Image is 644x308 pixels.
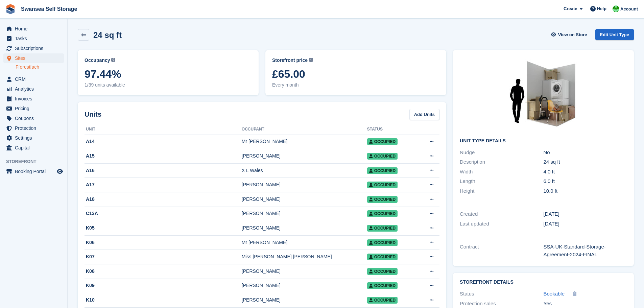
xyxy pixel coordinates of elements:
[242,253,367,260] div: Miss [PERSON_NAME] [PERSON_NAME]
[242,196,367,203] div: [PERSON_NAME]
[544,149,627,157] div: No
[15,24,55,33] span: Home
[460,138,627,144] h2: Unit Type details
[367,297,398,304] span: Occupied
[544,290,565,298] a: Bookable
[85,57,110,64] span: Occupancy
[85,167,242,174] div: A16
[558,31,587,38] span: View on Store
[620,6,638,13] span: Account
[16,64,64,70] a: Fforestfach
[85,253,242,260] div: K07
[85,210,242,217] div: C13A
[544,291,565,297] span: Bookable
[18,3,80,15] a: Swansea Self Storage
[15,143,55,152] span: Capital
[3,123,64,133] a: menu
[564,5,577,12] span: Create
[367,167,398,174] span: Occupied
[544,177,627,185] div: 6.0 ft
[242,239,367,246] div: Mr [PERSON_NAME]
[3,74,64,84] a: menu
[460,220,543,228] div: Last updated
[3,143,64,152] a: menu
[367,268,398,275] span: Occupied
[15,74,55,84] span: CRM
[15,167,55,176] span: Booking Portal
[15,123,55,133] span: Protection
[85,196,242,203] div: A18
[460,280,627,285] h2: Storefront Details
[85,268,242,275] div: K08
[3,44,64,53] a: menu
[15,104,55,113] span: Pricing
[595,29,634,40] a: Edit Unit Type
[85,152,242,160] div: A15
[242,282,367,289] div: [PERSON_NAME]
[85,124,242,135] th: Unit
[367,239,398,246] span: Occupied
[242,152,367,160] div: [PERSON_NAME]
[111,58,115,62] img: icon-info-grey-7440780725fd019a000dd9b08b2336e03edf1995a4989e88bcd33f0948082b44.svg
[3,94,64,103] a: menu
[15,44,55,53] span: Subscriptions
[272,57,308,64] span: Storefront price
[15,34,55,43] span: Tasks
[544,158,627,166] div: 24 sq ft
[85,181,242,188] div: A17
[3,167,64,176] a: menu
[460,290,543,298] div: Status
[460,300,543,308] div: Protection sales
[367,225,398,232] span: Occupied
[367,196,398,203] span: Occupied
[3,133,64,143] a: menu
[409,109,439,120] a: Add Units
[85,81,252,89] span: 1/39 units available
[3,114,64,123] a: menu
[3,104,64,113] a: menu
[85,239,242,246] div: K06
[460,168,543,176] div: Width
[242,268,367,275] div: [PERSON_NAME]
[93,30,122,40] h2: 24 sq ft
[15,94,55,103] span: Invoices
[597,5,606,12] span: Help
[85,224,242,232] div: K05
[367,282,398,289] span: Occupied
[85,109,101,119] h2: Units
[5,4,16,14] img: stora-icon-8386f47178a22dfd0bd8f6a31ec36ba5ce8667c1dd55bd0f319d3a0aa187defe.svg
[242,210,367,217] div: [PERSON_NAME]
[367,153,398,160] span: Occupied
[460,177,543,185] div: Length
[367,124,420,135] th: Status
[367,138,398,145] span: Occupied
[550,29,590,40] a: View on Store
[242,124,367,135] th: Occupant
[367,182,398,188] span: Occupied
[85,138,242,145] div: A14
[460,243,543,258] div: Contract
[56,167,64,175] a: Preview store
[6,158,67,165] span: Storefront
[3,24,64,33] a: menu
[493,57,594,133] img: 25-sqft-unit%20(7).jpg
[15,53,55,63] span: Sites
[242,181,367,188] div: [PERSON_NAME]
[242,138,367,145] div: Mr [PERSON_NAME]
[460,210,543,218] div: Created
[460,149,543,157] div: Nudge
[613,5,619,12] img: Andrew Robbins
[309,58,313,62] img: icon-info-grey-7440780725fd019a000dd9b08b2336e03edf1995a4989e88bcd33f0948082b44.svg
[85,68,252,80] span: 97.44%
[272,68,439,80] span: £65.00
[460,187,543,195] div: Height
[242,167,367,174] div: X L Wales
[544,210,627,218] div: [DATE]
[367,210,398,217] span: Occupied
[367,254,398,260] span: Occupied
[15,114,55,123] span: Coupons
[544,220,627,228] div: [DATE]
[544,168,627,176] div: 4.0 ft
[544,187,627,195] div: 10.0 ft
[3,34,64,43] a: menu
